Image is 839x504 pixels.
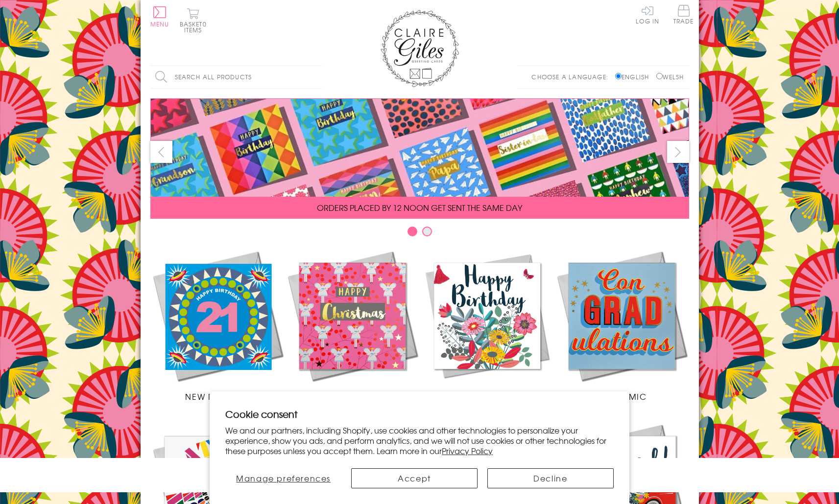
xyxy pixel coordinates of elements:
span: ORDERS PLACED BY 12 NOON GET SENT THE SAME DAY [317,202,522,213]
a: Birthdays [420,249,554,402]
input: Search [312,66,322,88]
div: Carousel Pagination [150,226,689,241]
input: English [615,73,622,79]
label: Welsh [656,72,684,81]
img: Claire Giles Greetings Cards [381,10,459,87]
button: Carousel Page 2 [422,227,432,236]
span: Manage preferences [236,472,331,484]
p: Choose a language: [531,72,613,81]
span: Academic [597,390,647,402]
a: Trade [673,5,694,26]
h2: Cookie consent [225,407,614,421]
span: Christmas [327,390,377,402]
button: Basket0 items [180,8,207,33]
button: prev [150,141,172,163]
p: We and our partners, including Shopify, use cookies and other technologies to personalize your ex... [225,425,614,456]
a: Privacy Policy [442,445,493,457]
a: Log In [636,5,659,24]
a: New Releases [150,249,285,402]
input: Welsh [656,73,663,79]
a: Christmas [285,249,420,402]
span: 0 items [184,20,207,34]
a: Academic [554,249,689,402]
button: Carousel Page 1 (Current Slide) [408,227,417,236]
button: next [667,141,689,163]
span: Trade [673,5,694,24]
span: Menu [150,20,169,28]
label: English [615,72,654,81]
button: Menu [150,6,169,27]
span: Birthdays [463,390,510,402]
span: New Releases [185,390,249,402]
button: Accept [351,468,478,488]
button: Decline [487,468,614,488]
button: Manage preferences [225,468,341,488]
input: Search all products [150,66,322,88]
